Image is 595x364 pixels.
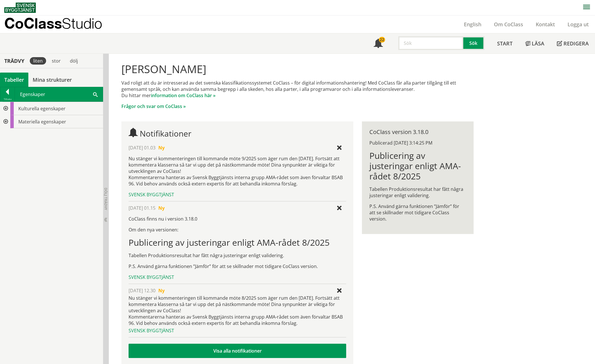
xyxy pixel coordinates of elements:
a: Visa alla notifikationer [129,344,346,358]
span: Ny [158,205,165,211]
div: stor [48,57,64,65]
a: English [458,21,488,28]
h1: [PERSON_NAME] [121,63,473,75]
span: [DATE] 01.15 [129,205,155,211]
a: Mina strukturer [28,73,76,87]
p: CoClass [4,20,102,27]
div: Trädvy [1,58,27,64]
span: Notifikationer [140,128,191,139]
div: Publicerad [DATE] 3:14:25 PM [369,140,466,146]
div: Svensk Byggtjänst [129,327,346,334]
div: 22 [379,37,385,43]
p: Tabellen Produktionsresultat har fått några justeringar enligt validering. [369,186,466,199]
div: Svensk Byggtjänst [129,191,346,198]
p: Nu stänger vi kommenteringen till kommande möte 9/2025 som äger rum den [DATE]. Fortsätt att komm... [129,155,346,187]
div: Nu stänger vi kommenteringen till kommande möte 8/2025 som äger rum den [DATE]. Fortsätt att komm... [129,295,346,326]
span: Start [497,40,513,47]
div: Tillbaka [0,97,15,101]
a: Kontakt [529,21,561,28]
div: dölj [66,57,81,65]
a: information om CoClass här » [151,92,216,99]
h1: Publicering av justeringar enligt AMA-rådet 8/2025 [129,237,346,248]
a: Om CoClass [488,21,529,28]
a: CoClassStudio [4,15,115,33]
div: liten [30,57,46,65]
p: CoClass finns nu i version 3.18.0 [129,216,346,222]
span: Dölj trädvy [103,188,108,210]
h1: Publicering av justeringar enligt AMA-rådet 8/2025 [369,151,466,181]
p: P.S. Använd gärna funktionen ”Jämför” för att se skillnader mot tidigare CoClass version. [129,263,346,269]
span: Kulturella egenskaper [18,105,66,112]
button: Sök [463,36,484,50]
span: Läsa [532,40,544,47]
span: Notifikationer [374,39,383,49]
span: Redigera [564,40,589,47]
p: Vad roligt att du är intresserad av det svenska klassifikationssystemet CoClass – för digital inf... [121,80,473,99]
span: [DATE] 12.30 [129,287,155,294]
div: CoClass version 3.18.0 [369,129,466,135]
div: Egenskaper [15,87,103,101]
span: Materiella egenskaper [18,119,66,125]
p: P.S. Använd gärna funktionen ”Jämför” för att se skillnader mot tidigare CoClass version. [369,203,466,222]
span: Ny [158,145,165,151]
img: Svensk Byggtjänst [4,3,36,13]
input: Sök [398,36,463,50]
a: Start [491,33,519,53]
a: Logga ut [561,21,595,28]
a: Redigera [551,33,595,53]
span: Ny [158,287,165,294]
span: Sök i tabellen [93,91,98,97]
a: Frågor och svar om CoClass » [121,103,186,109]
span: Studio [62,15,102,32]
p: Om den nya versionen: [129,227,346,233]
p: Tabellen Produktionsresultat har fått några justeringar enligt validering. [129,252,346,259]
a: Läsa [519,33,551,53]
span: [DATE] 01.03 [129,145,155,151]
div: Svensk Byggtjänst [129,274,346,280]
a: 22 [367,33,389,53]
